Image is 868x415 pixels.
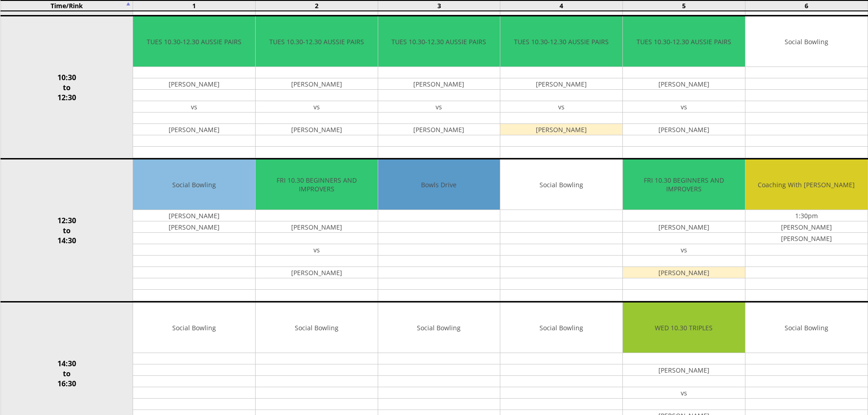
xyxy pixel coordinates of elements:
[623,244,745,256] td: vs
[378,16,500,67] td: TUES 10.30-12.30 AUSSIE PAIRS
[256,159,378,210] td: FRI 10.30 BEGINNERS AND IMPROVERS
[378,0,500,11] td: 3
[745,302,868,353] td: Social Bowling
[256,101,378,113] td: vs
[623,124,745,135] td: [PERSON_NAME]
[500,124,622,135] td: [PERSON_NAME]
[0,16,133,159] td: 10:30 to 12:30
[623,302,745,353] td: WED 10.30 TRIPLES
[133,0,256,11] td: 1
[133,302,255,353] td: Social Bowling
[256,16,378,67] td: TUES 10.30-12.30 AUSSIE PAIRS
[623,159,745,210] td: FRI 10.30 BEGINNERS AND IMPROVERS
[378,302,500,353] td: Social Bowling
[745,210,868,221] td: 1:30pm
[133,78,255,90] td: [PERSON_NAME]
[256,267,378,278] td: [PERSON_NAME]
[745,159,868,210] td: Coaching With [PERSON_NAME]
[745,221,868,233] td: [PERSON_NAME]
[623,0,745,11] td: 5
[745,16,868,67] td: Social Bowling
[500,101,622,113] td: vs
[623,16,745,67] td: TUES 10.30-12.30 AUSSIE PAIRS
[745,0,868,11] td: 6
[500,78,622,90] td: [PERSON_NAME]
[133,101,255,113] td: vs
[623,221,745,233] td: [PERSON_NAME]
[378,78,500,90] td: [PERSON_NAME]
[256,302,378,353] td: Social Bowling
[378,101,500,113] td: vs
[500,0,623,11] td: 4
[256,124,378,135] td: [PERSON_NAME]
[133,124,255,135] td: [PERSON_NAME]
[500,159,622,210] td: Social Bowling
[133,16,255,67] td: TUES 10.30-12.30 AUSSIE PAIRS
[500,16,622,67] td: TUES 10.30-12.30 AUSSIE PAIRS
[0,0,133,11] td: Time/Rink
[256,221,378,233] td: [PERSON_NAME]
[623,78,745,90] td: [PERSON_NAME]
[133,210,255,221] td: [PERSON_NAME]
[623,267,745,278] td: [PERSON_NAME]
[256,78,378,90] td: [PERSON_NAME]
[0,159,133,302] td: 12:30 to 14:30
[623,101,745,113] td: vs
[378,159,500,210] td: Bowls Drive
[500,302,622,353] td: Social Bowling
[133,221,255,233] td: [PERSON_NAME]
[256,244,378,256] td: vs
[623,364,745,376] td: [PERSON_NAME]
[255,0,378,11] td: 2
[378,124,500,135] td: [PERSON_NAME]
[745,233,868,244] td: [PERSON_NAME]
[133,159,255,210] td: Social Bowling
[623,387,745,399] td: vs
